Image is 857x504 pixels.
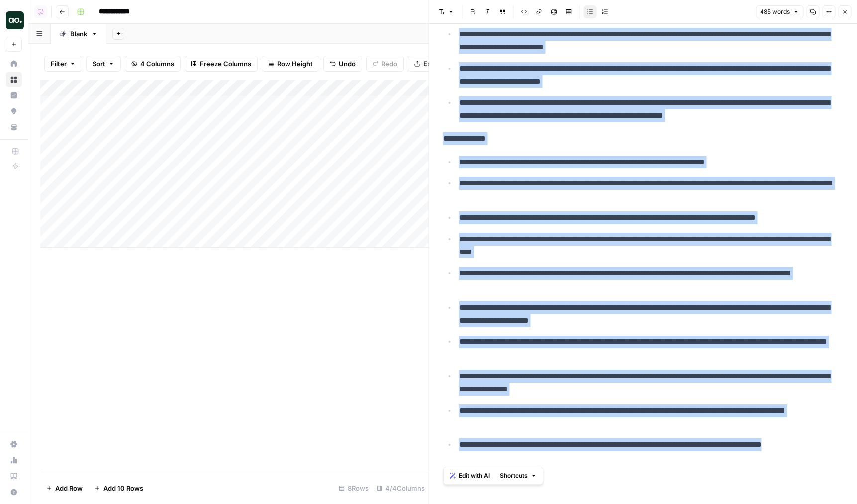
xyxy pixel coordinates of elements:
button: Freeze Columns [185,56,258,72]
button: Undo [323,56,362,72]
button: 4 Columns [125,56,181,72]
span: Add Row [55,483,83,493]
button: Sort [86,56,121,72]
button: Workspace: Dillon Test [6,8,22,33]
a: Opportunities [6,103,22,119]
span: Redo [381,59,397,69]
button: Edit with AI [446,469,494,482]
a: Usage [6,452,22,468]
a: Learning Hub [6,468,22,484]
div: Blank [70,29,87,39]
span: 485 words [760,7,790,16]
span: Edit with AI [459,471,490,480]
a: Blank [51,24,106,44]
img: Dillon Test Logo [6,11,24,29]
a: Browse [6,72,22,87]
button: Add 10 Rows [89,480,149,496]
span: Shortcuts [500,471,528,480]
span: Export CSV [423,59,459,69]
span: Freeze Columns [200,59,251,69]
button: Export CSV [408,56,465,72]
span: Sort [93,59,105,69]
button: Add Row [40,480,89,496]
a: Settings [6,436,22,452]
button: Help + Support [6,484,22,500]
a: Home [6,56,22,72]
span: Row Height [277,59,313,69]
span: Add 10 Rows [103,483,143,493]
a: Insights [6,87,22,103]
button: Filter [44,56,82,72]
button: Row Height [262,56,319,72]
span: Filter [51,59,67,69]
span: 4 Columns [140,59,174,69]
button: Shortcuts [496,469,541,482]
div: 8 Rows [335,480,373,496]
a: Your Data [6,119,22,135]
span: Undo [339,59,356,69]
button: 485 words [756,5,803,18]
div: 4/4 Columns [373,480,429,496]
button: Redo [366,56,404,72]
